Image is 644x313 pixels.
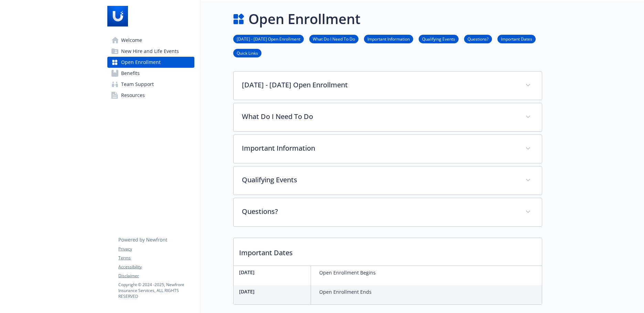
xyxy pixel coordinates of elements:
div: [DATE] - [DATE] Open Enrollment [234,72,542,100]
a: Resources [107,90,194,101]
a: Terms [118,255,194,261]
p: [DATE] - [DATE] Open Enrollment [242,80,517,90]
div: What Do I Need To Do [234,103,542,131]
h1: Open Enrollment [248,9,361,29]
p: Questions? [242,206,517,217]
a: Important Information [364,35,413,42]
div: Important Information [234,135,542,163]
a: Questions? [464,35,492,42]
p: Open Enrollment Ends [319,288,372,296]
a: Accessibility [118,264,194,270]
a: Benefits [107,68,194,79]
span: Team Support [121,79,154,90]
span: Open Enrollment [121,57,161,68]
p: [DATE] [239,288,308,295]
p: Open Enrollment Begins [319,269,376,277]
a: Qualifying Events [419,35,459,42]
p: Important Information [242,143,517,153]
div: Questions? [234,198,542,226]
a: Important Dates [497,35,536,42]
a: Privacy [118,246,194,252]
a: [DATE] - [DATE] Open Enrollment [233,35,304,42]
div: Qualifying Events [234,166,542,195]
p: Qualifying Events [242,175,517,185]
a: Welcome [107,35,194,46]
p: Copyright © 2024 - 2025 , Newfront Insurance Services, ALL RIGHTS RESERVED [118,282,194,299]
span: Benefits [121,68,140,79]
span: Welcome [121,35,142,46]
a: Quick Links [233,50,261,56]
a: Open Enrollment [107,57,194,68]
a: Team Support [107,79,194,90]
p: Important Dates [234,238,542,263]
p: [DATE] [239,269,308,276]
span: New Hire and Life Events [121,46,179,57]
a: What Do I Need To Do [309,35,358,42]
a: New Hire and Life Events [107,46,194,57]
p: What Do I Need To Do [242,111,517,122]
span: Resources [121,90,145,101]
a: Disclaimer [118,273,194,279]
